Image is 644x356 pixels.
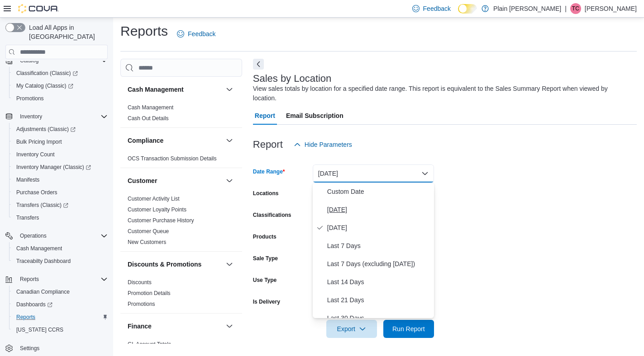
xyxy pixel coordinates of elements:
span: Purchase Orders [13,187,108,198]
a: Customer Activity List [128,196,180,202]
a: GL Account Totals [128,341,171,347]
a: Classification (Classic) [9,67,111,80]
a: Cash Management [128,104,173,111]
a: [US_STATE] CCRS [13,324,67,335]
span: Inventory Manager (Classic) [16,164,91,171]
span: Adjustments (Classic) [13,124,108,135]
span: Settings [20,345,39,352]
p: [PERSON_NAME] [585,3,637,14]
button: Reports [16,274,43,285]
button: Operations [16,230,50,241]
span: Traceabilty Dashboard [13,256,108,267]
a: Inventory Manager (Classic) [13,162,95,173]
button: Inventory [16,111,46,122]
button: Customer [128,176,222,185]
span: Cash Management [16,245,62,252]
a: Adjustments (Classic) [9,123,111,136]
p: Plain [PERSON_NAME] [493,3,561,14]
span: Load All Apps in [GEOGRAPHIC_DATA] [25,23,108,41]
span: Cash Out Details [128,115,169,122]
span: My Catalog (Classic) [13,80,108,91]
button: Canadian Compliance [9,286,111,298]
label: Classifications [253,211,291,219]
span: Custom Date [327,186,430,197]
span: Feedback [188,29,215,38]
label: Sale Type [253,255,278,262]
button: Purchase Orders [9,186,111,199]
button: Operations [2,230,111,242]
a: Traceabilty Dashboard [13,256,74,267]
h3: Sales by Location [253,73,332,84]
span: Customer Loyalty Points [128,206,186,213]
span: Last 7 Days [327,240,430,251]
a: Classification (Classic) [13,68,81,79]
span: Cash Management [13,243,108,254]
button: Hide Parameters [290,136,356,154]
span: Last 7 Days (excluding [DATE]) [327,258,430,269]
span: Transfers (Classic) [16,201,68,209]
span: Dashboards [13,299,108,310]
span: Operations [16,230,108,241]
a: Manifests [13,174,43,185]
span: Email Subscription [286,107,343,125]
label: Products [253,233,277,240]
span: Promotions [128,300,155,308]
button: Finance [224,321,235,332]
span: OCS Transaction Submission Details [128,155,217,162]
a: Dashboards [9,298,111,311]
label: Use Type [253,276,277,284]
span: Report [255,107,275,125]
a: Inventory Manager (Classic) [9,161,111,173]
button: [DATE] [313,164,434,183]
span: Traceabilty Dashboard [16,258,71,265]
button: Discounts & Promotions [128,260,222,269]
a: Customer Loyalty Points [128,206,186,213]
span: Operations [20,232,47,239]
span: Run Report [392,324,425,333]
a: My Catalog (Classic) [9,80,111,92]
span: Settings [16,342,108,354]
button: Traceabilty Dashboard [9,255,111,267]
div: Select listbox [313,183,434,318]
span: Classification (Classic) [16,70,78,77]
span: [DATE] [327,204,430,215]
a: Reports [13,312,39,323]
span: Manifests [13,174,108,185]
button: Promotions [9,92,111,105]
button: Run Report [383,320,434,338]
input: Dark Mode [458,4,477,14]
span: Reports [20,276,39,283]
span: Inventory Manager (Classic) [13,162,108,173]
a: Customer Queue [128,228,169,234]
span: Inventory [20,113,42,120]
button: Bulk Pricing Import [9,136,111,148]
span: My Catalog (Classic) [16,82,73,89]
button: Reports [2,273,111,286]
span: Customer Queue [128,228,169,235]
a: Discounts [128,279,152,286]
span: Transfers [13,212,108,223]
h3: Cash Management [128,85,184,94]
span: Last 14 Days [327,276,430,287]
span: Reports [16,314,35,321]
span: Manifests [16,176,39,183]
div: Customer [120,193,242,251]
a: Promotions [13,93,48,104]
span: Discounts [128,279,152,286]
a: Inventory Count [13,149,58,160]
span: Cash Management [128,104,173,111]
span: Feedback [423,4,451,13]
button: Export [326,320,377,338]
span: Last 21 Days [327,295,430,305]
span: Classification (Classic) [13,68,108,79]
button: Inventory [2,110,111,123]
span: Hide Parameters [305,140,352,149]
button: Compliance [128,136,222,145]
button: Inventory Count [9,148,111,161]
div: Discounts & Promotions [120,277,242,313]
span: [US_STATE] CCRS [16,326,63,333]
a: Transfers (Classic) [13,200,72,211]
label: Is Delivery [253,298,280,305]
